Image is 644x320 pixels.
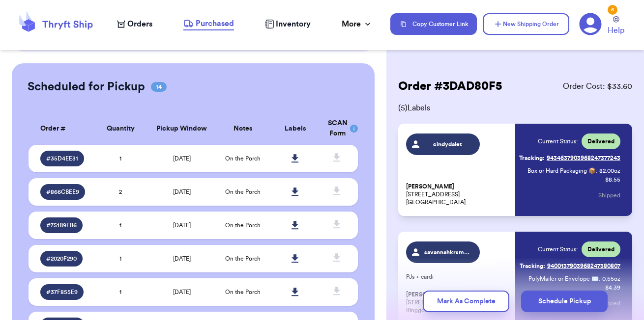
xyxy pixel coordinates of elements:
h2: Order # 3DAD80F5 [398,79,502,94]
span: Current Status: [538,137,578,145]
span: 1 [119,289,121,295]
span: On the Porch [225,222,261,228]
span: 82.00 oz [599,167,620,175]
span: Help [608,25,624,36]
span: Purchased [196,18,234,29]
span: 0.55 oz [602,275,620,283]
div: More [342,18,373,30]
span: : [599,275,600,283]
div: 6 [608,5,617,15]
span: # 751B9EB6 [46,221,77,229]
th: Quantity [94,112,147,145]
span: [DATE] [173,156,191,161]
span: : [596,167,597,175]
button: Schedule Pickup [521,291,608,312]
span: # 35D4EE31 [46,155,78,162]
span: On the Porch [225,189,261,195]
th: Pickup Window [147,112,216,145]
span: 2 [119,189,122,195]
p: $ 8.55 [605,176,620,184]
span: 14 [151,82,167,92]
span: [DATE] [173,256,191,262]
a: Tracking:9400137903968247380807 [520,258,620,274]
span: Delivered [587,245,615,253]
span: [DATE] [173,189,191,195]
span: [DATE] [173,222,191,228]
span: Order Cost: $ 33.60 [563,80,632,92]
button: Copy Customer Link [390,13,477,35]
span: On the Porch [225,289,261,295]
div: SCAN Form [328,118,347,139]
span: 1 [119,222,121,228]
a: Purchased [183,18,234,30]
th: Order # [29,112,94,145]
span: cindydalet [424,140,471,148]
span: # 37F855E9 [46,288,78,296]
span: ( 5 ) Labels [398,102,632,114]
span: PolyMailer or Envelope ✉️ [528,276,599,282]
span: # 866CBEE9 [46,188,79,196]
span: Box or Hard Packaging 📦 [527,168,596,174]
button: New Shipping Order [483,13,569,35]
span: Tracking: [520,262,545,270]
span: Current Status: [538,245,578,253]
span: # 2020F290 [46,255,77,263]
span: On the Porch [225,156,261,161]
p: [STREET_ADDRESS] [GEOGRAPHIC_DATA] [406,183,509,206]
a: Tracking:9434637903968247377243 [519,150,620,166]
span: savannahkrsmith [424,248,471,256]
button: Mark As Complete [423,291,509,312]
button: Shipped [598,185,620,206]
span: Inventory [276,18,311,30]
span: On the Porch [225,256,261,262]
span: [PERSON_NAME] [406,183,454,190]
span: Tracking: [519,154,545,162]
span: [DATE] [173,289,191,295]
a: Orders [117,18,152,30]
p: PJs + cardi [406,273,509,281]
a: Help [608,16,624,36]
span: Delivered [587,137,615,145]
span: 1 [119,256,121,262]
th: Labels [269,112,322,145]
span: 1 [119,156,121,161]
th: Notes [216,112,269,145]
h2: Scheduled for Pickup [28,79,145,95]
span: Orders [127,18,152,30]
a: 6 [579,13,602,35]
a: Inventory [265,18,311,30]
